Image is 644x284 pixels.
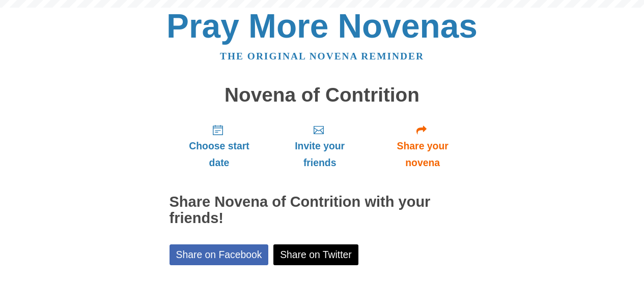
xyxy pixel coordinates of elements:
[170,116,269,176] a: Choose start date
[170,84,475,106] h1: Novena of Contrition
[371,116,475,176] a: Share your novena
[166,7,478,45] a: Pray More Novenas
[180,138,259,171] span: Choose start date
[273,244,358,265] a: Share on Twitter
[170,244,269,265] a: Share on Facebook
[220,51,424,61] a: The original novena reminder
[381,138,465,171] span: Share your novena
[279,138,360,171] span: Invite your friends
[170,194,475,227] h2: Share Novena of Contrition with your friends!
[269,116,370,176] a: Invite your friends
